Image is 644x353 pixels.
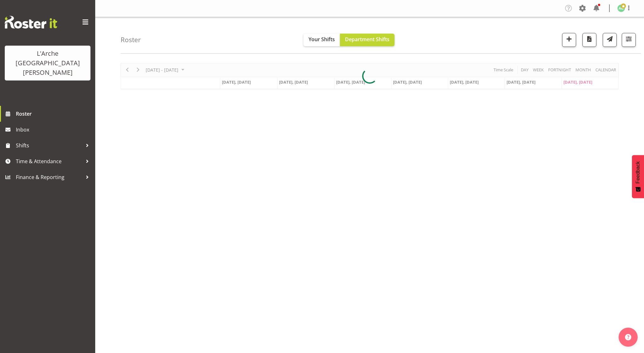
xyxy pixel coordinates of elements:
span: Inbox [16,125,92,134]
div: L'Arche [GEOGRAPHIC_DATA][PERSON_NAME] [11,49,84,77]
h4: Roster [121,36,141,43]
img: adrian-garduque52.jpg [617,4,625,12]
span: Shifts [16,141,83,150]
button: Your Shifts [303,34,340,46]
span: Feedback [635,161,641,183]
span: Roster [16,109,92,119]
button: Filter Shifts [622,33,636,47]
button: Download a PDF of the roster according to the set date range. [582,33,596,47]
button: Add a new shift [562,33,576,47]
span: Department Shifts [345,36,389,43]
button: Feedback - Show survey [632,155,644,198]
span: Your Shifts [309,36,335,43]
button: Send a list of all shifts for the selected filtered period to all rostered employees. [603,33,617,47]
button: Department Shifts [340,34,395,46]
span: Time & Attendance [16,157,83,166]
img: Rosterit website logo [5,16,57,29]
span: Finance & Reporting [16,172,83,182]
img: help-xxl-2.png [625,334,631,340]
